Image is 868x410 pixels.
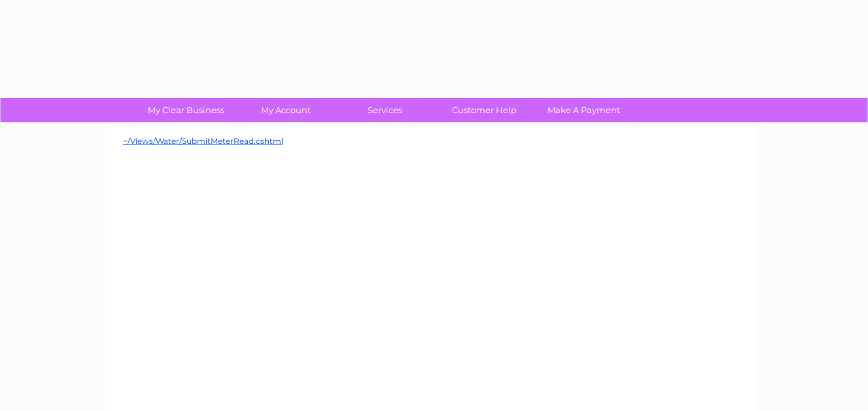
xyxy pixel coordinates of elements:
[123,136,283,146] a: ~/Views/Water/SubmitMeterRead.cshtml
[331,98,439,122] a: Services
[232,98,339,122] a: My Account
[430,98,538,122] a: Customer Help
[530,98,638,122] a: Make A Payment
[132,98,240,122] a: My Clear Business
